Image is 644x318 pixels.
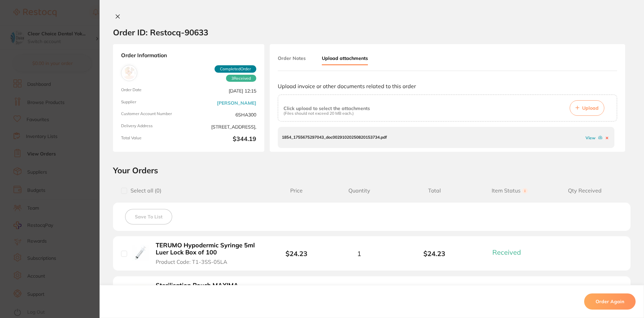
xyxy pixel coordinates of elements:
img: Sterilisation Pouch MAXIMA 133x255 mm (5.25x10") Box 200 [132,284,149,301]
span: Total [397,187,472,194]
b: $344.19 [191,136,256,144]
p: (Files should not exceed 20 MB each.) [283,111,370,116]
a: View [585,135,596,140]
span: [DATE] 12:15 [191,87,256,94]
p: Click upload to select the attachments [283,106,370,111]
b: $24.23 [286,249,307,258]
button: Upload attachments [322,52,368,65]
button: Order Again [584,293,636,310]
span: Price [271,187,321,194]
span: Select all ( 0 ) [127,187,161,194]
img: Henry Schein Halas [123,67,136,79]
span: 1 [357,250,361,257]
b: Sterilisation Pouch MAXIMA 133x255 mm (5.25x10") Box 200 [156,282,260,296]
b: $24.23 [397,250,472,257]
span: 6SHA300 [191,111,256,118]
span: Upload [582,105,599,111]
a: [PERSON_NAME] [217,100,256,106]
span: Delivery Address [121,123,186,130]
b: TERUMO Hypodermic Syringe 5ml Luer Lock Box of 100 [156,242,260,256]
button: TERUMO Hypodermic Syringe 5ml Luer Lock Box of 100 Product Code: T1-3SS-05LA [154,242,262,265]
span: Quantity [321,187,397,194]
strong: Order Information [121,52,256,60]
span: Received [226,75,256,82]
span: Total Value [121,136,186,144]
span: Supplier [121,100,186,106]
button: Received [490,248,529,256]
h2: Your Orders [113,165,631,175]
button: Save To List [125,209,172,224]
span: Order Date [121,87,186,94]
span: Customer Account Number [121,111,186,118]
button: Upload [570,100,604,116]
p: 1854_1755675297043_doc00291020250820153734.pdf [282,135,387,140]
span: Item Status [472,187,547,194]
button: Sterilisation Pouch MAXIMA 133x255 mm (5.25x10") Box 200 Product Code: HS-9006157 [154,282,262,305]
span: [STREET_ADDRESS], [191,123,256,130]
span: Qty Received [547,187,622,194]
span: Received [492,248,521,256]
button: Order Notes [278,52,306,64]
p: Upload invoice or other documents related to this order [278,83,617,89]
span: Completed Order [215,65,256,73]
img: TERUMO Hypodermic Syringe 5ml Luer Lock Box of 100 [132,245,149,261]
span: Product Code: T1-3SS-05LA [156,259,227,265]
h2: Order ID: Restocq- 90633 [113,27,208,37]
